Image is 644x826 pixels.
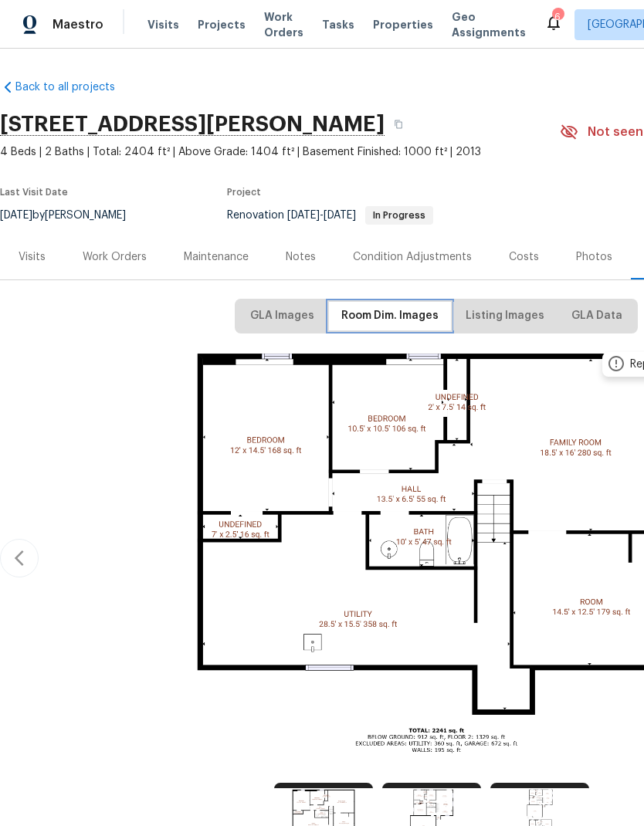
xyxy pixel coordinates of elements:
button: GLA Data [559,302,635,330]
span: Renovation [227,210,433,221]
button: Room Dim. Images [329,302,451,330]
span: Work Orders [264,9,303,40]
div: Photos [576,249,612,265]
div: Costs [509,249,539,265]
button: Listing Images [453,302,557,330]
div: Condition Adjustments [353,249,472,265]
button: Copy Address [385,110,412,138]
span: Properties [373,17,433,32]
span: [DATE] [324,210,356,221]
button: GLA Images [238,302,327,330]
span: Project [227,188,261,197]
span: - [287,210,356,221]
span: Listing Images [466,306,544,326]
span: Tasks [322,19,354,30]
div: 6 [552,9,563,25]
div: Maintenance [184,249,249,265]
span: In Progress [367,211,432,220]
span: Projects [198,17,246,32]
div: Notes [286,249,316,265]
span: [DATE] [287,210,320,221]
span: Visits [147,17,179,32]
span: Geo Assignments [452,9,526,40]
span: GLA Images [250,306,314,326]
span: Room Dim. Images [341,306,439,326]
div: Work Orders [83,249,147,265]
span: Maestro [53,17,103,32]
span: GLA Data [571,306,622,326]
div: Visits [19,249,46,265]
